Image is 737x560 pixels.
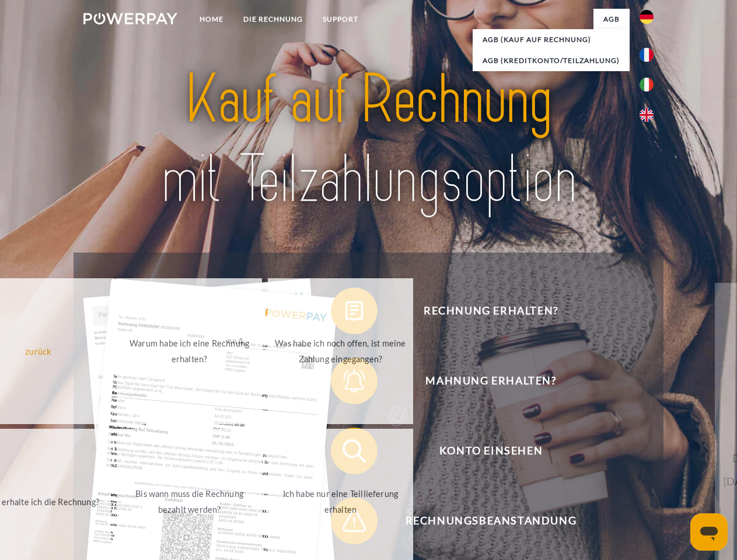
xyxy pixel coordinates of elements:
span: Rechnung erhalten? [348,288,634,334]
a: SUPPORT [313,9,368,30]
button: Konto einsehen [331,428,634,474]
a: AGB (Kauf auf Rechnung) [473,29,630,50]
button: Mahnung erhalten? [331,358,634,404]
iframe: Schaltfläche zum Öffnen des Messaging-Fensters [690,513,728,551]
a: agb [593,9,630,30]
button: Rechnung erhalten? [331,288,634,334]
img: de [640,10,654,24]
span: Rechnungsbeanstandung [348,498,634,544]
button: Rechnungsbeanstandung [331,498,634,544]
div: Warum habe ich eine Rechnung erhalten? [124,335,255,367]
img: title-powerpay_de.svg [111,56,626,223]
div: Bis wann muss die Rechnung bezahlt werden? [124,486,255,517]
span: Konto einsehen [348,428,634,474]
img: en [640,108,654,122]
a: Home [190,9,233,30]
span: Mahnung erhalten? [348,358,634,404]
div: Ich habe nur eine Teillieferung erhalten [275,486,406,517]
img: it [640,78,654,92]
a: DIE RECHNUNG [233,9,313,30]
img: fr [640,48,654,62]
div: Was habe ich noch offen, ist meine Zahlung eingegangen? [275,335,406,367]
a: AGB (Kreditkonto/Teilzahlung) [473,50,630,71]
img: logo-powerpay-white.svg [83,13,177,24]
a: Was habe ich noch offen, ist meine Zahlung eingegangen? [268,278,413,424]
